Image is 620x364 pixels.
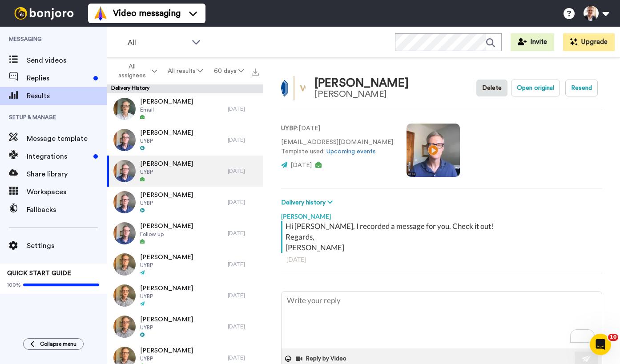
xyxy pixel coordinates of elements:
div: [DATE] [228,230,259,237]
button: Resend [565,80,598,96]
a: [PERSON_NAME]Email[DATE] [107,93,263,124]
img: f45441d0-70aa-4eac-a4d6-24fdb6909d88-thumb.jpg [113,98,136,120]
img: 9ce7a498-a972-4619-ac8b-371c6b644d22-thumb.jpg [113,129,136,151]
img: bb573c46-ba40-4178-b7f7-bfed7fb0c08e-thumb.jpg [113,191,136,213]
span: Send videos [27,55,107,66]
button: 60 days [209,63,249,79]
img: Image of Jennifer Paice [281,76,306,100]
span: Fallbacks [27,204,107,215]
a: [PERSON_NAME]UYBP[DATE] [107,249,263,280]
span: [PERSON_NAME] [140,191,193,200]
p: : [DATE] [281,124,393,133]
div: [DATE] [228,323,259,330]
span: [PERSON_NAME] [140,128,193,137]
div: [DATE] [286,255,597,264]
a: [PERSON_NAME]UYBP[DATE] [107,311,263,342]
span: 100% [7,281,21,288]
a: [PERSON_NAME]UYBP[DATE] [107,187,263,218]
div: [DATE] [228,292,259,299]
span: Video messaging [113,7,181,20]
img: vm-color.svg [93,6,108,20]
div: [PERSON_NAME] [314,89,409,99]
strong: UYBP [281,125,297,132]
button: Open original [511,80,560,96]
button: Collapse menu [23,338,84,350]
button: Export all results that match these filters now. [249,64,262,78]
span: UYBP [140,200,193,207]
span: [PERSON_NAME] [140,222,193,231]
span: Settings [27,240,107,251]
span: QUICK START GUIDE [7,270,71,276]
span: [PERSON_NAME] [140,284,193,293]
img: 18e7c02a-9e62-40c8-9d5f-26c9b10d0cd6-thumb.jpg [113,316,136,338]
span: Replies [27,73,90,84]
img: 67140bf9-8d20-4453-bd9c-0c0b2c8ff7d3-thumb.jpg [113,222,136,244]
img: export.svg [252,68,259,76]
iframe: Intercom live chat [590,334,611,355]
span: Email [140,106,193,113]
img: bj-logo-header-white.svg [11,7,77,20]
img: f23752c8-7d40-41e6-bb99-3e4d50fdf688-thumb.jpg [113,253,136,276]
div: [DATE] [228,136,259,144]
button: All results [162,63,208,79]
span: [PERSON_NAME] [140,97,193,106]
img: send-white.svg [582,355,592,362]
span: UYBP [140,293,193,300]
span: Message template [27,133,107,144]
span: 10 [608,334,618,341]
button: Upgrade [563,33,615,51]
span: Follow up [140,231,193,238]
span: Collapse menu [40,340,76,348]
span: [PERSON_NAME] [140,315,193,324]
div: [DATE] [228,168,259,175]
div: Hi [PERSON_NAME], I recorded a message for you. Check it out! Regards, [PERSON_NAME] [286,221,600,253]
span: [PERSON_NAME] [140,160,193,168]
div: [DATE] [228,261,259,268]
span: Integrations [27,151,90,162]
button: Invite [511,33,554,51]
button: Delete [476,80,507,96]
p: [EMAIL_ADDRESS][DOMAIN_NAME] Template used: [281,138,393,156]
span: UYBP [140,262,193,269]
a: [PERSON_NAME]UYBP[DATE] [107,124,263,156]
span: All assignees [114,62,150,80]
a: [PERSON_NAME]UYBP[DATE] [107,280,263,311]
a: [PERSON_NAME]UYBP[DATE] [107,156,263,187]
img: 526c3c78-397b-4602-bc52-0472434bc313-thumb.jpg [113,160,136,182]
a: [PERSON_NAME]Follow up[DATE] [107,218,263,249]
span: Workspaces [27,187,107,197]
textarea: To enrich screen reader interactions, please activate Accessibility in Grammarly extension settings [282,292,602,348]
span: Share library [27,169,107,180]
button: Delivery history [281,198,335,208]
span: UYBP [140,324,193,331]
div: [DATE] [228,354,259,361]
span: [PERSON_NAME] [140,346,193,355]
div: [DATE] [228,199,259,206]
span: UYBP [140,355,193,362]
span: All [128,37,187,48]
span: [PERSON_NAME] [140,253,193,262]
div: [PERSON_NAME] [281,208,602,221]
div: Delivery History [107,84,263,93]
img: a2dc32a9-7725-482f-a5ac-6d9343d1dfbc-thumb.jpg [113,284,136,307]
a: Upcoming events [326,148,376,155]
span: [DATE] [290,162,312,168]
span: Results [27,91,107,101]
div: [DATE] [228,105,259,112]
button: All assignees [109,59,162,84]
div: [PERSON_NAME] [314,77,409,90]
span: UYBP [140,168,193,176]
span: UYBP [140,137,193,144]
